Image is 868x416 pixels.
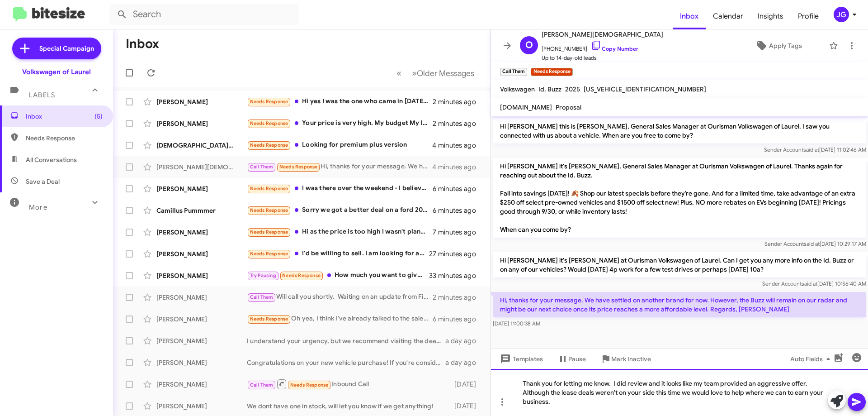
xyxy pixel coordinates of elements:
span: Save a Deal [26,177,60,186]
button: Apply Tags [732,38,825,54]
div: Congratulations on your new vehicle purchase! If you're considering selling your previous car, le... [247,358,445,367]
button: Templates [491,351,550,367]
span: Volkswagen [500,85,535,93]
h1: Inbox [126,37,159,51]
span: Sender Account [DATE] 10:56:40 AM [762,280,866,287]
button: Pause [550,351,593,367]
div: [PERSON_NAME] [156,402,247,411]
div: [PERSON_NAME] [156,336,247,345]
div: a day ago [445,358,483,367]
span: [DOMAIN_NAME] [500,103,552,111]
div: [PERSON_NAME] [156,271,247,280]
div: Volkswagen of Laurel [22,67,91,77]
button: JG [826,7,858,22]
div: 6 minutes ago [433,206,483,215]
div: [PERSON_NAME][DEMOGRAPHIC_DATA] [156,163,247,172]
span: Insights [750,3,791,29]
span: said at [803,146,819,153]
span: Needs Response [250,316,288,322]
a: Calendar [706,3,750,29]
div: [PERSON_NAME] [156,119,247,128]
span: Pause [568,351,586,367]
div: 6 minutes ago [433,184,483,193]
span: [PHONE_NUMBER] [542,40,663,53]
div: 2 minutes ago [433,97,483,106]
div: 2 minutes ago [433,293,483,302]
a: Profile [791,3,826,29]
div: How much you want to give for it . [247,270,429,281]
a: Special Campaign [12,38,101,59]
span: Apply Tags [769,38,802,54]
span: O [525,38,533,53]
span: Sender Account [DATE] 11:02:46 AM [764,146,866,153]
p: Hi, thanks for your message. We have settled on another brand for now. However, the Buzz will rem... [493,292,866,317]
p: Hi [PERSON_NAME] it's [PERSON_NAME] at Ourisman Volkswagen of Laurel. Can I get you any more info... [493,252,866,277]
div: Hi, thanks for your message. We have settled on another brand for now. However, the Buzz will rem... [247,162,432,172]
div: [PERSON_NAME] [156,97,247,106]
span: Needs Response [250,229,288,235]
span: More [29,203,47,211]
div: I was there over the weekend - I believe we met. The sportage x-pro for $28k We couldn't make a deal [247,183,433,194]
span: (5) [94,112,103,121]
div: 7 minutes ago [433,228,483,237]
span: Call Them [250,164,274,170]
span: Try Pausing [250,273,276,278]
div: 27 minutes ago [429,249,483,258]
span: Up to 14-day-old leads [542,53,663,62]
div: We dont have one in stock, will let you know if we get anything! [247,402,450,411]
a: Inbox [673,3,706,29]
div: a day ago [445,336,483,345]
div: Camillus Pummmer [156,206,247,215]
div: [PERSON_NAME] [156,315,247,324]
span: Proposal [556,103,581,111]
span: [PERSON_NAME][DEMOGRAPHIC_DATA] [542,29,663,40]
span: All Conversations [26,155,77,164]
nav: Page navigation example [392,64,480,82]
span: Special Campaign [39,44,94,53]
span: Labels [29,91,55,99]
span: Needs Response [250,251,288,257]
div: 2 minutes ago [433,119,483,128]
div: 6 minutes ago [433,315,483,324]
div: [PERSON_NAME] [156,249,247,258]
div: Your price is very high. My budget My lease is coming up and off october, and I need to get anoth... [247,118,433,129]
button: Previous [391,64,407,82]
span: Needs Response [250,120,288,126]
button: Auto Fields [783,351,841,367]
p: Hi [PERSON_NAME] it's [PERSON_NAME], General Sales Manager at Ourisman Volkswagen of Laurel. Than... [493,158,866,238]
div: [DEMOGRAPHIC_DATA][PERSON_NAME] [156,141,247,150]
span: Needs Response [282,273,321,278]
a: Copy Number [591,45,638,52]
div: Inbound Call [247,378,450,390]
span: [DATE] 11:00:38 AM [493,320,540,327]
div: 33 minutes ago [429,271,483,280]
span: Needs Response [279,164,318,170]
div: [DATE] [450,402,483,411]
span: Sender Account [DATE] 10:29:17 AM [764,240,866,247]
div: Oh yea, I think I've already talked to the salesman [247,314,433,324]
span: Needs Response [250,142,288,148]
div: 4 minutes ago [432,141,483,150]
div: [PERSON_NAME] [156,184,247,193]
span: Needs Response [290,382,329,388]
span: said at [804,240,820,247]
div: JG [834,7,849,22]
div: Thank you for letting me know. I did review and it looks like my team provided an aggressive offe... [491,369,868,416]
span: Call Them [250,294,274,300]
div: 4 minutes ago [432,163,483,172]
div: Hi as the price is too high I wasn't planning come by [247,227,433,237]
span: Id. Buzz [538,85,561,93]
span: Older Messages [417,68,474,78]
span: said at [802,280,817,287]
span: Needs Response [26,134,103,143]
div: [DATE] [450,380,483,389]
div: [PERSON_NAME] [156,380,247,389]
div: Looking for premium plus version [247,140,432,150]
span: 2025 [565,85,580,93]
input: Search [109,4,299,25]
div: [PERSON_NAME] [156,358,247,367]
div: I'd be willing to sell. I am looking for a bigger car [247,249,429,259]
